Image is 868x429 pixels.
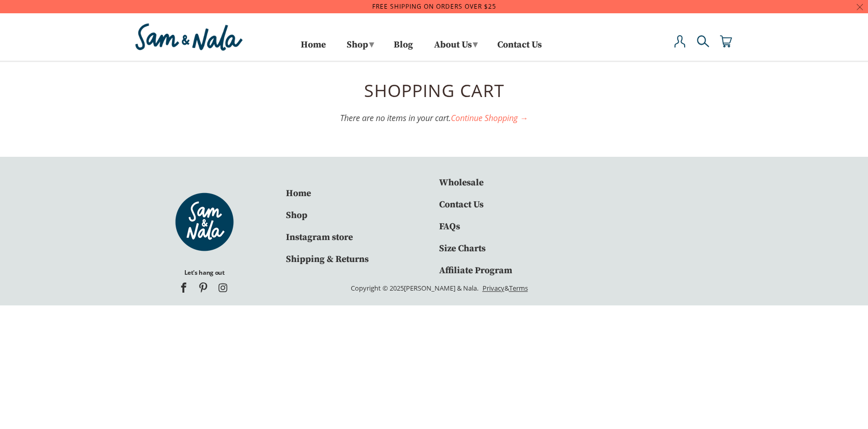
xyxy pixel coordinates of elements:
img: user-icon [674,35,686,47]
span: Let's hang out [184,254,225,279]
a: Shop [286,209,307,221]
a: Blog [394,41,413,58]
a: Instagram store [286,231,353,243]
a: Continue Shopping → [451,112,528,124]
a: Home [301,41,326,58]
img: Footer-Logo_125x125.png [173,190,236,254]
a: My Account [674,35,686,58]
a: Sam & Nala on Facebook [179,282,191,294]
a: Size Charts [439,243,486,254]
a: Free Shipping on orders over $25 [372,2,496,11]
a: FAQs [439,221,460,232]
a: Sam & Nala on Pinterest [198,282,210,294]
a: Contact Us [439,199,484,210]
a: Privacy [480,283,504,293]
a: Search [697,35,709,58]
img: Sam & Nala [133,21,245,53]
a: Shop▾ [343,36,376,58]
p: Copyright © 2025 . & [351,282,528,294]
img: search-icon [697,35,709,47]
p: There are no items in your cart. [133,112,735,124]
span: ▾ [473,39,477,51]
a: Affiliate Program [439,265,512,276]
h1: Shopping Cart [133,61,735,97]
a: Wholesale [439,177,484,188]
img: cart-icon [720,35,732,47]
a: Contact Us [497,41,542,58]
span: ▾ [369,39,374,51]
a: Shipping & Returns [286,253,369,265]
a: Sam & Nala on Instagram [218,282,230,294]
a: About Us▾ [430,36,480,58]
a: Home [286,187,311,199]
a: Terms [509,283,528,293]
a: [PERSON_NAME] & Nala [404,283,477,293]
